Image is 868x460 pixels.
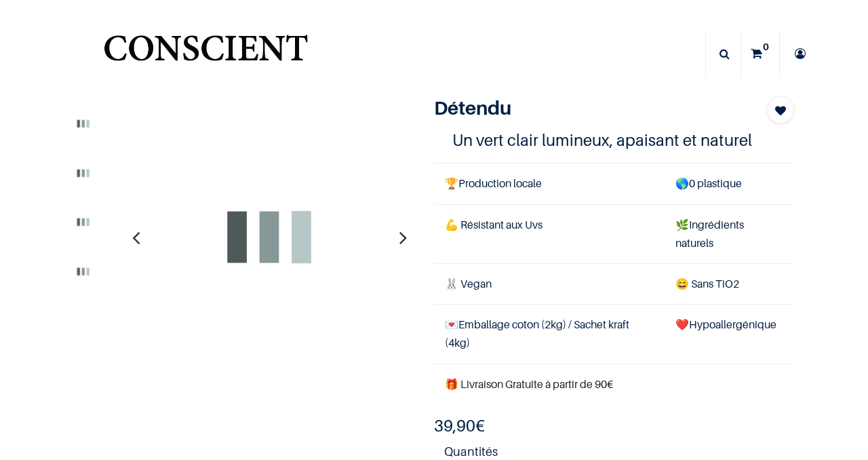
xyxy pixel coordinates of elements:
a: Logo of Conscient [101,27,311,81]
td: Ingrédients naturels [665,204,794,263]
a: 0 [741,30,779,77]
img: Product image [128,96,410,379]
b: € [434,416,485,436]
font: 🎁 Livraison Gratuite à partir de 90€ [445,377,613,391]
sup: 0 [759,40,772,54]
td: 0 plastique [665,164,794,204]
iframe: Tidio Chat [798,372,862,436]
img: Product image [62,202,104,243]
td: ans TiO2 [665,263,794,304]
img: Product image [62,103,104,145]
span: 🌿 [675,218,689,231]
img: Product image [62,250,104,292]
img: Product image [62,152,104,193]
span: 🏆 [445,176,458,190]
td: Emballage coton (2kg) / Sachet kraft (4kg) [434,305,665,364]
span: 🌎 [675,176,689,190]
td: Production locale [434,164,665,204]
span: 🐰 Vegan [445,277,492,290]
button: Add to wishlist [767,96,794,123]
h1: Détendu [434,96,740,119]
span: Add to wishlist [775,102,786,119]
span: 💪 Résistant aux Uvs [445,218,542,231]
span: 39,90 [434,416,475,436]
h4: Un vert clair lumineux, apaisant et naturel [452,130,776,151]
img: Conscient [101,27,311,81]
span: 💌 [445,318,458,331]
td: ❤️Hypoallergénique [665,305,794,364]
span: 😄 S [675,277,697,290]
